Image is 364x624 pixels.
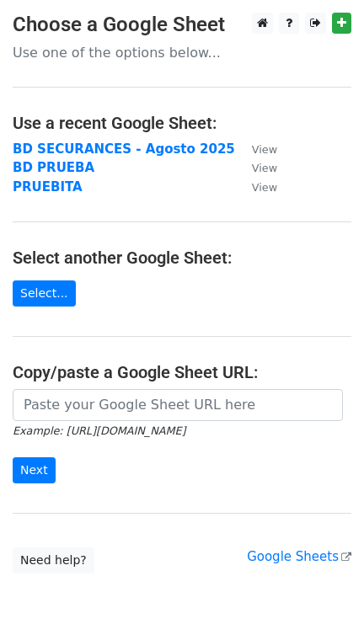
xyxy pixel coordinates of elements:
p: Use one of the options below... [13,44,351,61]
a: View [235,141,277,157]
a: BD PRUEBA [13,160,94,175]
a: BD SECURANCES - Agosto 2025 [13,141,235,157]
h4: Copy/paste a Google Sheet URL: [13,362,351,382]
a: Need help? [13,547,94,573]
small: View [252,181,277,194]
a: PRUEBITA [13,179,83,195]
a: View [235,179,277,195]
input: Next [13,457,56,483]
h4: Use a recent Google Sheet: [13,113,351,133]
a: View [235,160,277,175]
a: Select... [13,280,76,307]
small: View [252,162,277,174]
input: Paste your Google Sheet URL here [13,389,343,421]
h4: Select another Google Sheet: [13,248,351,268]
h3: Choose a Google Sheet [13,13,351,37]
small: View [252,143,277,156]
a: Google Sheets [247,549,351,564]
iframe: Chat Widget [280,543,364,624]
small: Example: [URL][DOMAIN_NAME] [13,424,185,437]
